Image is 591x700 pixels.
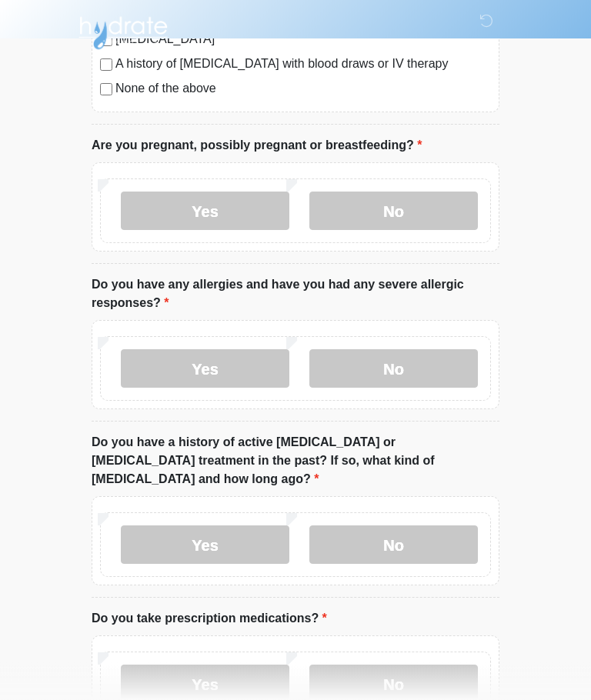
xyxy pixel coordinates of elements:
[309,192,478,231] label: No
[121,350,289,388] label: Yes
[92,610,327,628] label: Do you take prescription medications?
[309,526,478,565] label: No
[115,55,491,74] label: A history of [MEDICAL_DATA] with blood draws or IV therapy
[92,276,499,313] label: Do you have any allergies and have you had any severe allergic responses?
[92,137,422,155] label: Are you pregnant, possibly pregnant or breastfeeding?
[100,84,112,96] input: None of the above
[92,434,499,489] label: Do you have a history of active [MEDICAL_DATA] or [MEDICAL_DATA] treatment in the past? If so, wh...
[121,526,289,565] label: Yes
[309,350,478,388] label: No
[121,192,289,231] label: Yes
[100,59,112,72] input: A history of [MEDICAL_DATA] with blood draws or IV therapy
[115,80,491,98] label: None of the above
[76,12,170,51] img: Hydrate IV Bar - Arcadia Logo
